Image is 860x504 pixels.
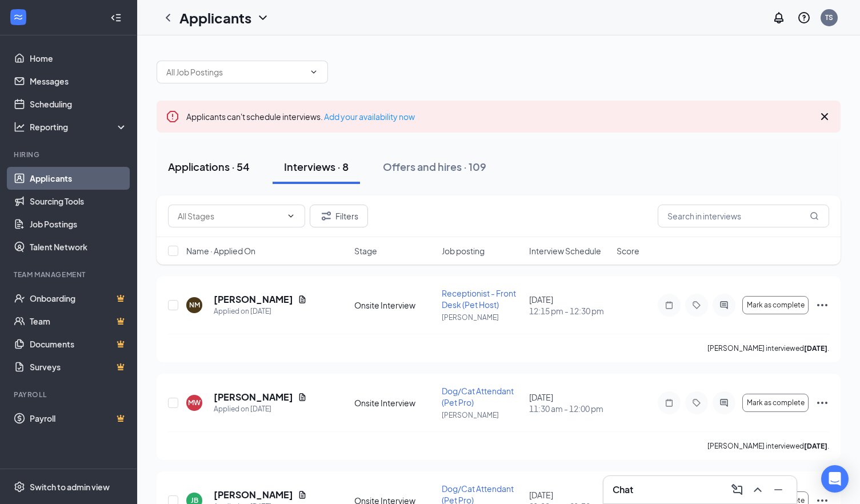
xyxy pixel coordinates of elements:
div: [DATE] [529,391,610,414]
div: MW [188,398,201,407]
a: Messages [30,70,127,93]
button: ChevronUp [749,481,767,499]
div: Offers and hires · 109 [383,159,486,174]
svg: ChevronDown [256,11,270,25]
span: Mark as complete [747,301,805,309]
svg: ChevronDown [309,67,318,77]
svg: Notifications [772,11,786,25]
div: NM [189,300,200,310]
a: TeamCrown [30,310,127,333]
svg: Filter [319,209,333,223]
svg: Collapse [110,12,122,23]
a: Add your availability now [324,111,415,122]
svg: Tag [690,301,703,310]
svg: Error [166,110,179,123]
svg: Analysis [14,121,25,133]
span: 11:30 am - 12:00 pm [529,403,610,414]
a: Job Postings [30,213,127,235]
svg: Tag [690,398,703,407]
div: [DATE] [529,294,610,317]
a: Talent Network [30,235,127,258]
div: Open Intercom Messenger [821,465,849,493]
input: All Job Postings [166,66,305,78]
svg: ChevronDown [286,211,295,221]
svg: Note [662,301,676,310]
a: Scheduling [30,93,127,115]
div: Hiring [14,150,125,159]
span: Applicants can't schedule interviews. [186,111,415,122]
button: Mark as complete [742,394,809,412]
svg: Ellipses [815,396,829,410]
div: Onsite Interview [354,299,435,311]
div: Interviews · 8 [284,159,349,174]
p: [PERSON_NAME] interviewed . [707,441,829,451]
p: [PERSON_NAME] [442,313,522,322]
span: Receptionist - Front Desk (Pet Host) [442,288,516,310]
span: Name · Applied On [186,245,255,257]
h3: Chat [613,483,633,496]
span: Stage [354,245,377,257]
h5: [PERSON_NAME] [214,293,293,306]
svg: MagnifyingGlass [810,211,819,221]
a: SurveysCrown [30,355,127,378]
h5: [PERSON_NAME] [214,391,293,403]
div: Onsite Interview [354,397,435,409]
svg: Ellipses [815,298,829,312]
p: [PERSON_NAME] interviewed . [707,343,829,353]
svg: Note [662,398,676,407]
span: 12:15 pm - 12:30 pm [529,305,610,317]
svg: QuestionInfo [797,11,811,25]
svg: Minimize [771,483,785,497]
p: [PERSON_NAME] [442,410,522,420]
span: Interview Schedule [529,245,601,257]
div: Applications · 54 [168,159,250,174]
svg: Document [298,393,307,402]
h5: [PERSON_NAME] [214,489,293,501]
a: Home [30,47,127,70]
svg: ComposeMessage [730,483,744,497]
b: [DATE] [804,442,827,450]
svg: Document [298,295,307,304]
svg: ChevronLeft [161,11,175,25]
div: Reporting [30,121,128,133]
button: Minimize [769,481,787,499]
svg: Settings [14,481,25,493]
svg: Document [298,490,307,499]
div: Switch to admin view [30,481,110,493]
svg: ChevronUp [751,483,765,497]
button: ComposeMessage [728,481,746,499]
svg: WorkstreamLogo [13,11,24,23]
input: All Stages [178,210,282,222]
a: OnboardingCrown [30,287,127,310]
svg: Cross [818,110,831,123]
span: Dog/Cat Attendant (Pet Pro) [442,386,514,407]
span: Mark as complete [747,399,805,407]
div: Applied on [DATE] [214,403,307,415]
div: Payroll [14,390,125,399]
div: Team Management [14,270,125,279]
div: TS [825,13,833,22]
svg: ActiveChat [717,301,731,310]
svg: ActiveChat [717,398,731,407]
h1: Applicants [179,8,251,27]
button: Filter Filters [310,205,368,227]
span: Job posting [442,245,485,257]
b: [DATE] [804,344,827,353]
a: DocumentsCrown [30,333,127,355]
a: Applicants [30,167,127,190]
span: Score [617,245,639,257]
a: PayrollCrown [30,407,127,430]
input: Search in interviews [658,205,829,227]
a: Sourcing Tools [30,190,127,213]
button: Mark as complete [742,296,809,314]
div: Applied on [DATE] [214,306,307,317]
